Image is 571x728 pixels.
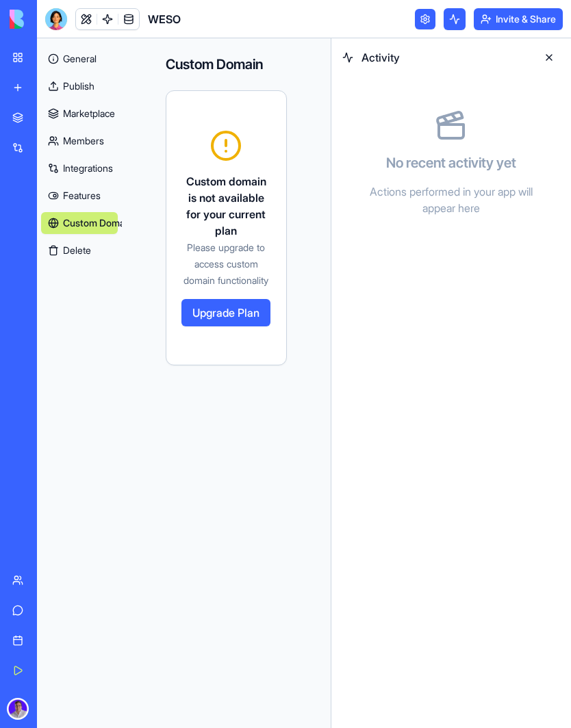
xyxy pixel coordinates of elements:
[186,174,266,237] span: Custom domain is not available for your current plan
[41,157,118,179] a: Integrations
[148,11,181,27] span: WESO
[41,48,118,70] a: General
[474,8,563,30] button: Invite & Share
[41,75,118,97] a: Publish
[181,299,270,326] button: Upgrade Plan
[41,130,118,152] a: Members
[166,55,287,74] h4: Custom Domain
[41,239,118,261] button: Delete
[361,49,530,66] span: Activity
[364,183,538,216] p: Actions performed in your app will appear here
[7,698,29,720] img: IMG_0551_vqnkfw.jpg
[386,153,516,172] h4: No recent activity yet
[10,10,94,29] img: logo
[41,185,118,207] a: Features
[41,212,118,234] a: Custom Domain
[183,242,268,286] span: Please upgrade to access custom domain functionality
[41,103,118,125] a: Marketplace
